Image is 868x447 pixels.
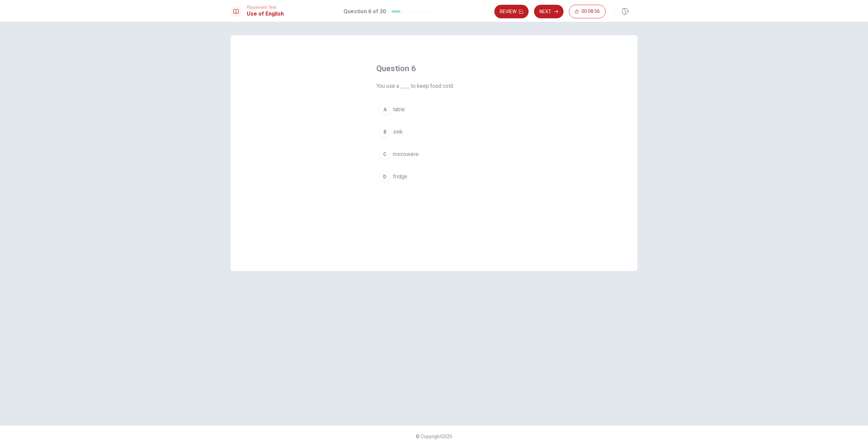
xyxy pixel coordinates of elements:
[393,173,407,181] span: fridge
[376,146,492,163] button: Cmicrowave
[247,5,284,10] span: Placement Test
[393,105,405,114] span: table
[581,9,600,14] span: 00:08:56
[569,5,606,18] button: 00:08:56
[376,168,492,185] button: Dfridge
[376,63,492,74] h4: Question 6
[376,101,492,118] button: Atable
[379,104,390,115] div: A
[494,5,529,18] button: Review
[379,127,390,137] div: B
[379,171,390,182] div: D
[376,82,492,90] span: You use a ___ to keep food cold.
[393,150,419,158] span: microwave
[376,123,492,140] button: Bsink
[416,434,452,439] span: © Copyright 2025
[393,128,403,136] span: sink
[247,10,284,18] h1: Use of English
[379,149,390,160] div: C
[534,5,564,18] button: Next
[343,7,386,16] h1: Question 6 of 30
